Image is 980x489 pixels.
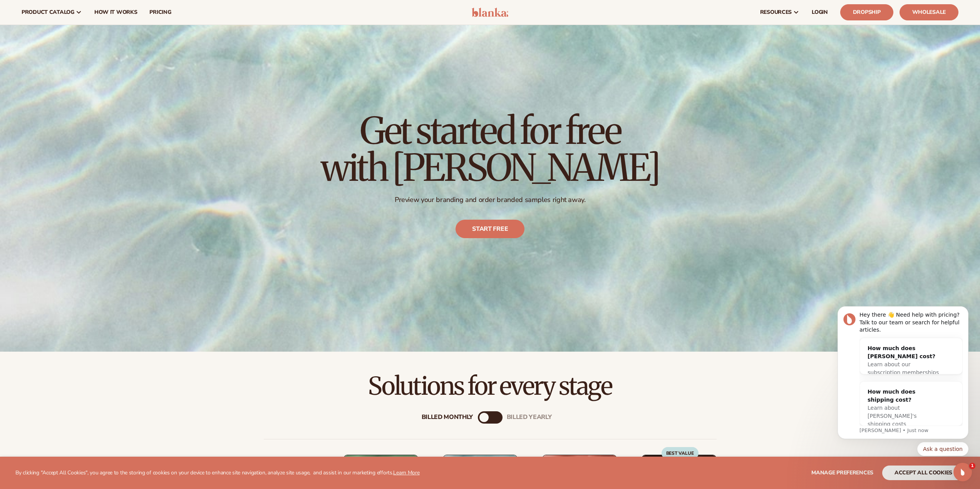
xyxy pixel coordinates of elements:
[15,470,420,476] p: By clicking "Accept All Cookies", you agree to the storing of cookies on your device to enhance s...
[149,9,171,15] span: pricing
[321,112,660,186] h1: Get started for free with [PERSON_NAME]
[900,4,958,20] a: Wholesale
[811,469,873,476] span: Manage preferences
[22,373,958,399] h2: Solutions for every stage
[826,304,980,485] iframe: Intercom notifications message
[456,220,524,238] a: Start free
[507,414,552,421] div: billed Yearly
[22,9,74,15] span: product catalog
[811,466,873,480] button: Manage preferences
[812,9,828,15] span: LOGIN
[662,447,699,459] div: BEST VALUE
[969,463,975,469] span: 1
[953,463,972,481] iframe: Intercom live chat
[321,195,660,204] p: Preview your branding and order branded samples right away.
[393,469,419,476] a: Learn More
[840,4,893,20] a: Dropship
[94,9,137,15] span: How It Works
[422,414,473,421] div: Billed Monthly
[760,9,792,15] span: resources
[472,8,508,17] img: logo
